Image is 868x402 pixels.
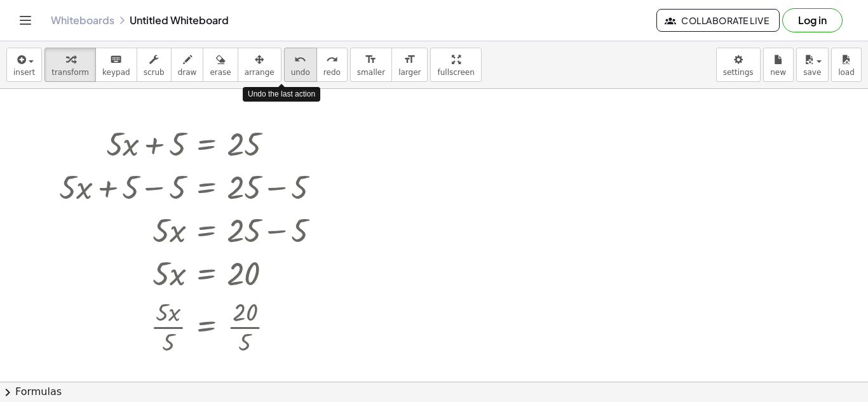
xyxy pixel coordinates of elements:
button: insert [6,48,42,82]
button: arrange [238,48,281,82]
button: keyboardkeypad [95,48,137,82]
span: insert [13,68,35,77]
span: fullscreen [437,68,474,77]
div: Undo the last action [243,87,320,102]
i: format_size [403,52,416,67]
button: Log in [782,8,843,32]
button: settings [716,48,761,82]
button: load [831,48,862,82]
button: Toggle navigation [15,10,36,30]
a: Whiteboards [51,14,114,27]
button: format_sizesmaller [350,48,392,82]
span: transform [51,68,89,77]
span: redo [323,68,341,77]
button: transform [44,48,96,82]
i: undo [294,52,306,67]
button: draw [171,48,204,82]
span: smaller [357,68,385,77]
span: arrange [245,68,275,77]
span: Collaborate Live [667,15,769,26]
button: redoredo [316,48,348,82]
span: draw [178,68,197,77]
span: scrub [144,68,165,77]
button: format_sizelarger [391,48,428,82]
span: undo [291,68,310,77]
span: larger [398,68,421,77]
span: erase [210,68,231,77]
button: undoundo [284,48,317,82]
span: settings [723,68,754,77]
i: redo [326,52,338,67]
button: Collaborate Live [656,9,780,32]
button: erase [203,48,238,82]
button: fullscreen [430,48,481,82]
button: new [763,48,794,82]
i: format_size [365,52,377,67]
button: scrub [137,48,172,82]
i: keyboard [110,52,122,67]
span: load [838,68,855,77]
span: keypad [102,68,130,77]
button: save [796,48,829,82]
span: new [770,68,786,77]
span: save [803,68,821,77]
